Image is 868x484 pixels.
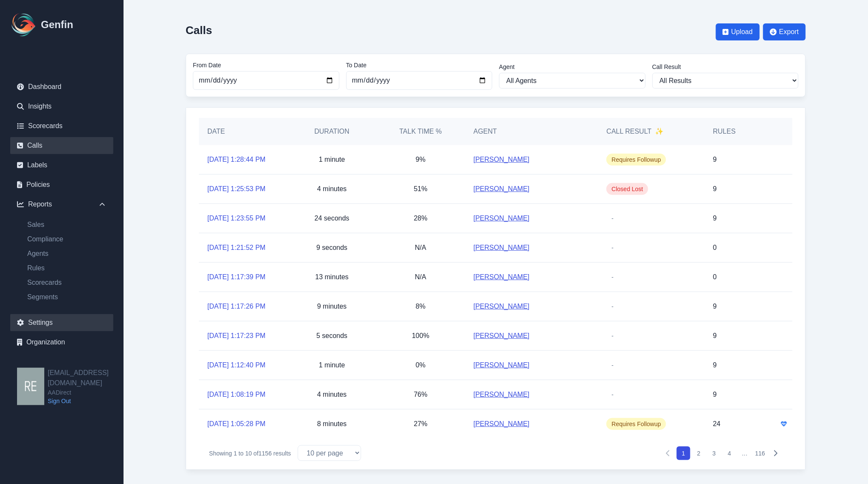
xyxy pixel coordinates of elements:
span: N/A [415,273,426,281]
p: 1 minute [319,155,345,165]
span: AADirect [48,388,124,397]
div: Reports [10,196,113,213]
img: resqueda@aadirect.com [17,368,44,405]
span: 1 [234,450,237,457]
p: 9 [713,184,717,194]
p: 4 minutes [317,389,347,400]
p: 27% [414,419,428,429]
span: Requires Followup [606,418,666,430]
a: [DATE] 1:17:23 PM [207,331,266,341]
p: 9 [713,155,717,165]
span: ✨ [655,126,664,137]
img: Logo [10,11,37,38]
span: - [606,389,619,401]
h1: Genfin [41,18,73,32]
a: Sign Out [48,397,124,405]
button: 4 [723,447,736,460]
a: [PERSON_NAME] [474,213,530,223]
a: [DATE] 1:08:19 PM [207,389,266,400]
p: 0 [713,272,717,282]
p: 9 [713,360,717,370]
a: Scorecards [10,117,113,135]
a: [DATE] 1:21:52 PM [207,243,266,253]
a: Rules [20,263,113,273]
a: Organization [10,334,113,351]
a: [PERSON_NAME] [474,360,530,370]
p: 0% [416,360,425,370]
label: Agent [499,63,646,71]
p: 76% [414,389,428,400]
button: Export [763,23,806,40]
p: 9 [713,389,717,400]
h5: Duration [296,126,368,137]
a: [PERSON_NAME] [474,243,530,253]
a: [PERSON_NAME] [474,301,530,312]
a: Agents [20,249,113,259]
h2: Calls [186,24,212,37]
p: 9 [713,213,717,223]
span: Requires Followup [606,154,666,166]
p: 9 minutes [317,301,347,312]
a: [DATE] 1:05:28 PM [207,419,266,429]
span: N/A [415,244,426,251]
a: [PERSON_NAME] [474,184,530,194]
label: From Date [193,61,339,69]
h5: Rules [713,126,736,137]
a: [DATE] 1:23:55 PM [207,213,266,223]
span: - [606,359,619,371]
p: 51% [414,184,428,194]
a: Segments [20,292,113,302]
a: Labels [10,157,113,174]
a: [PERSON_NAME] [474,419,530,429]
p: 100% [412,331,429,341]
nav: Pagination [661,447,782,460]
a: [DATE] 1:17:39 PM [207,272,266,282]
span: Export [779,27,799,37]
p: 5 seconds [316,331,348,341]
p: 4 minutes [317,184,347,194]
p: 24 seconds [315,213,350,223]
span: Closed Lost [606,183,648,195]
span: 10 [245,450,252,457]
a: Dashboard [10,78,113,95]
button: 1 [677,447,690,460]
button: 2 [692,447,706,460]
a: [DATE] 1:17:26 PM [207,301,266,312]
p: 13 minutes [315,272,348,282]
p: 1 minute [319,360,345,370]
span: - [606,271,619,283]
p: 28% [414,213,428,223]
h2: [EMAIL_ADDRESS][DOMAIN_NAME] [48,368,124,388]
a: [PERSON_NAME] [474,272,530,282]
button: 116 [753,447,767,460]
span: - [606,330,619,342]
label: To Date [346,61,493,69]
a: Compliance [20,234,113,244]
span: … [738,447,752,460]
p: 9% [416,155,425,165]
h5: Call Result [606,126,664,137]
a: [DATE] 1:12:40 PM [207,360,266,370]
h5: Date [207,126,279,137]
a: Sales [20,220,113,230]
p: 9 [713,331,717,341]
a: Policies [10,176,113,193]
a: Insights [10,98,113,115]
label: Call Result [652,63,799,71]
a: [PERSON_NAME] [474,389,530,400]
a: Scorecards [20,278,113,288]
a: Calls [10,137,113,154]
button: 3 [707,447,721,460]
a: Upload [716,23,760,40]
h5: Talk Time % [385,126,457,137]
span: 1156 [259,450,272,457]
p: 9 [713,301,717,312]
a: Settings [10,314,113,331]
a: [DATE] 1:28:44 PM [207,155,266,165]
a: [PERSON_NAME] [474,331,530,341]
span: - [606,242,619,254]
h5: Agent [474,126,497,137]
a: [DATE] 1:25:53 PM [207,184,266,194]
p: 0 [713,243,717,253]
p: 8 minutes [317,419,347,429]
